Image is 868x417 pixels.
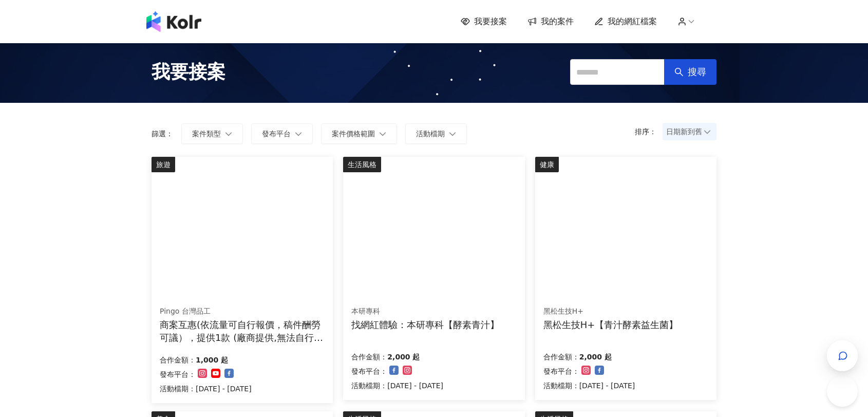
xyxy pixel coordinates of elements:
span: 發布平台 [262,130,291,138]
span: 我要接案 [152,59,225,85]
span: 我要接案 [474,16,507,27]
button: 案件類型 [181,123,243,144]
div: 黑松生技H+ [543,306,678,317]
a: 我的案件 [527,16,574,27]
span: 日期新到舊 [666,124,713,139]
p: 篩選： [152,130,173,138]
span: 活動檔期 [416,130,445,138]
div: 商案互惠(依流量可自行報價，稿件酬勞可議），提供1款 (廠商提供,無法自行選擇顏色) [160,318,325,344]
button: 搜尋 [664,59,716,85]
img: logo [146,11,201,32]
div: 黑松生技H+【青汁酵素益生菌】 [543,318,678,331]
p: 排序： [635,128,663,136]
p: 合作金額： [160,354,196,366]
p: 合作金額： [351,351,387,363]
button: 案件價格範圍 [321,123,397,144]
div: 旅遊 [152,157,175,172]
p: 2,000 起 [387,351,420,363]
img: 酵素青汁 [343,157,524,293]
span: 案件價格範圍 [332,130,375,138]
div: 健康 [535,157,559,172]
span: search [674,67,684,77]
a: 我的網紅檔案 [594,16,657,27]
span: 案件類型 [192,130,221,138]
p: 發布平台： [543,365,579,377]
iframe: Help Scout Beacon - Open [827,376,858,407]
div: Pingo 台灣品工 [160,306,324,317]
p: 活動檔期：[DATE] - [DATE] [543,379,635,392]
p: 發布平台： [351,365,387,377]
button: 活動檔期 [405,123,467,144]
p: 活動檔期：[DATE] - [DATE] [160,383,252,395]
span: 搜尋 [688,66,706,78]
a: 我要接案 [461,16,507,27]
p: 活動檔期：[DATE] - [DATE] [351,379,443,392]
p: 1,000 起 [196,354,228,366]
div: 生活風格 [343,157,381,172]
div: 找網紅體驗：本研專科【酵素青汁】 [351,318,499,331]
p: 2,000 起 [579,351,612,363]
button: 發布平台 [251,123,313,144]
div: 本研專科 [351,306,499,317]
span: 我的案件 [541,16,574,27]
p: 發布平台： [160,368,196,380]
img: 青汁酵素益生菌 [535,157,716,293]
img: Pingo 台灣品工 TRAVEL Qmini 2.0奈米負離子極輕吹風機 [152,157,332,293]
span: 我的網紅檔案 [608,16,657,27]
p: 合作金額： [543,351,579,363]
